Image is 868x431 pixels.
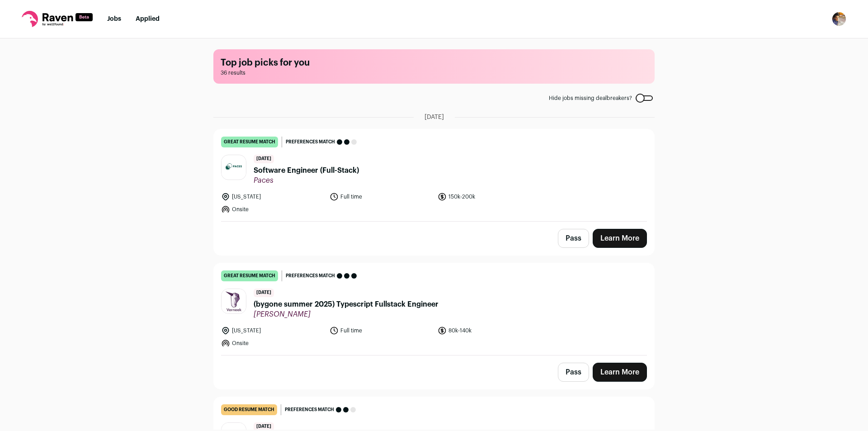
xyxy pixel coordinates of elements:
[254,422,274,431] span: [DATE]
[549,95,632,102] span: Hide jobs missing dealbreakers?
[285,405,334,414] span: Preferences match
[558,229,589,248] button: Pass
[832,12,846,26] button: Open dropdown
[438,192,541,201] li: 150k-200k
[254,165,359,176] span: Software Engineer (Full-Stack)
[107,16,121,22] a: Jobs
[254,310,439,319] span: [PERSON_NAME]
[136,16,160,22] a: Applied
[221,69,647,76] span: 36 results
[330,192,433,201] li: Full time
[221,192,324,201] li: [US_STATE]
[214,129,654,221] a: great resume match Preferences match [DATE] Software Engineer (Full-Stack) Paces [US_STATE] Full ...
[221,326,324,335] li: [US_STATE]
[221,339,324,348] li: Onsite
[593,229,647,248] a: Learn More
[254,155,274,163] span: [DATE]
[254,289,274,297] span: [DATE]
[286,137,335,147] span: Preferences match
[438,326,541,335] li: 80k-140k
[222,289,246,313] img: 905371cf5fd7a4fdde23959ca7faed7e444ec227da2076a56850bedda834ac5d.jpg
[221,137,278,147] div: great resume match
[221,205,324,214] li: Onsite
[214,263,654,355] a: great resume match Preferences match [DATE] (bygone summer 2025) Typescript Fullstack Engineer [P...
[286,271,335,280] span: Preferences match
[254,299,439,310] span: (bygone summer 2025) Typescript Fullstack Engineer
[254,176,359,185] span: Paces
[221,57,647,69] h1: Top job picks for you
[221,270,278,281] div: great resume match
[558,363,589,382] button: Pass
[221,404,277,415] div: good resume match
[222,159,246,176] img: 2a309a01e154450aa5202d5664a065d86a413e8edfe74f5e24b27fffc16344bb.jpg
[330,326,433,335] li: Full time
[593,363,647,382] a: Learn More
[832,12,846,26] img: 9184699-medium_jpg
[425,113,444,122] span: [DATE]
